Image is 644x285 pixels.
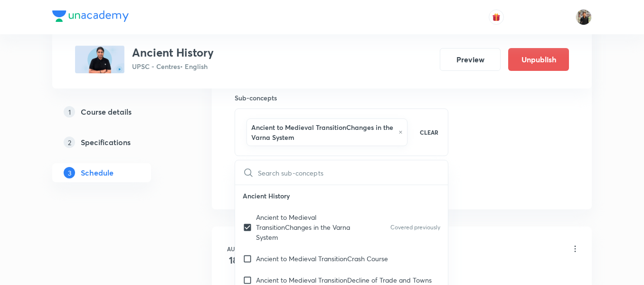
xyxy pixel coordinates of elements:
[508,48,569,71] button: Unpublish
[420,128,438,137] p: CLEAR
[251,122,394,142] h6: Ancient to Medieval TransitionChanges in the Varna System
[81,167,114,178] h5: Schedule
[256,212,352,242] p: Ancient to Medieval TransitionChanges in the Varna System
[576,9,592,25] img: Yudhishthir
[52,10,129,22] img: Company Logo
[81,106,132,118] h5: Course details
[256,275,432,285] p: Ancient to Medieval TransitionDecline of Trade and Towns
[489,10,504,25] button: avatar
[390,223,440,232] p: Covered previously
[256,254,388,264] p: Ancient to Medieval TransitionCrash Course
[235,185,448,206] p: Ancient History
[224,245,243,253] h6: Aug
[235,93,448,103] h6: Sub-concepts
[52,10,129,24] a: Company Logo
[440,48,501,71] button: Preview
[258,160,448,185] input: Search sub-concepts
[64,167,75,178] p: 3
[132,46,214,59] h3: Ancient History
[64,106,75,118] p: 1
[81,137,131,148] h5: Specifications
[132,61,214,71] p: UPSC - Centres • English
[224,253,243,267] h4: 18
[492,13,501,21] img: avatar
[64,137,75,148] p: 2
[52,102,181,121] a: 1Course details
[52,133,181,152] a: 2Specifications
[75,46,124,73] img: 98e8debc006a48109962336a2f289550.png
